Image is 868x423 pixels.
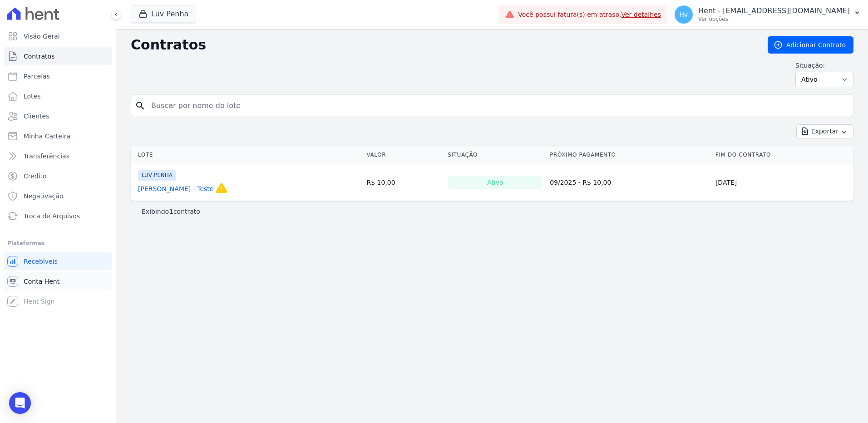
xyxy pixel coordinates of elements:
[680,11,688,18] span: Hv
[4,252,112,271] a: Recebíveis
[546,146,712,164] th: Próximo Pagamento
[24,277,59,286] span: Conta Hent
[518,10,661,20] span: Você possui fatura(s) em atraso.
[24,32,60,41] span: Visão Geral
[448,176,542,189] div: Ativo
[24,52,54,61] span: Contratos
[24,72,50,81] span: Parcelas
[4,167,112,185] a: Crédito
[4,147,112,165] a: Transferências
[363,146,444,164] th: Valor
[138,170,176,181] span: LUV PENHA
[24,152,69,161] span: Transferências
[7,238,108,249] div: Plataformas
[796,124,853,138] button: Exportar
[131,37,753,53] h2: Contratos
[24,192,64,201] span: Negativação
[24,172,47,181] span: Crédito
[698,15,850,23] p: Ver opções
[4,87,112,105] a: Lotes
[621,11,661,18] a: Ver detalhes
[444,146,546,164] th: Situação
[698,6,850,15] p: Hent - [EMAIL_ADDRESS][DOMAIN_NAME]
[24,211,80,221] span: Troca de Arquivos
[363,164,444,201] td: R$ 10,00
[4,272,112,290] a: Conta Hent
[4,47,112,65] a: Contratos
[4,107,112,125] a: Clientes
[146,97,849,115] input: Buscar por nome do lote
[550,179,611,186] a: 09/2025 - R$ 10,00
[4,207,112,225] a: Troca de Arquivos
[24,257,58,266] span: Recebíveis
[4,27,112,45] a: Visão Geral
[24,92,41,101] span: Lotes
[138,184,213,193] a: [PERSON_NAME] - Teste
[768,36,853,54] a: Adicionar Contrato
[4,127,112,145] a: Minha Carteira
[169,208,173,215] b: 1
[24,132,70,141] span: Minha Carteira
[131,146,363,164] th: Lote
[142,207,200,216] p: Exibindo contrato
[712,146,853,164] th: Fim do Contrato
[795,61,853,70] label: Situação:
[131,5,196,23] button: Luv Penha
[135,100,146,111] i: search
[9,392,31,414] div: Open Intercom Messenger
[24,112,49,121] span: Clientes
[4,67,112,85] a: Parcelas
[712,164,853,201] td: [DATE]
[4,187,112,205] a: Negativação
[667,2,868,27] button: Hv Hent - [EMAIL_ADDRESS][DOMAIN_NAME] Ver opções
